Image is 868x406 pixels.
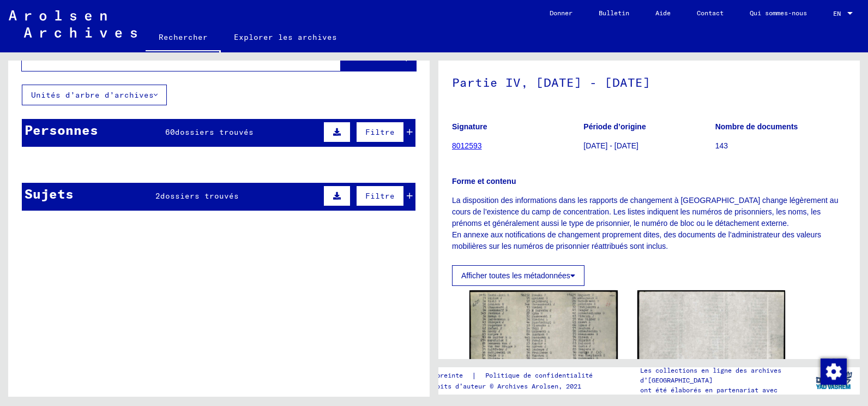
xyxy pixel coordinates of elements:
p: 143 [715,140,846,152]
a: Empreinte [429,370,472,381]
div: Personnes [25,120,98,140]
p: Les collections en ligne des archives d’[GEOGRAPHIC_DATA] [640,366,807,385]
button: Filtre [356,122,404,142]
a: 8012593 [452,141,482,150]
a: Explorer les archives [221,24,350,50]
p: [DATE] - [DATE] [583,140,714,152]
b: Signature [452,122,487,131]
span: Filtre [365,191,395,201]
b: Période d’origine [583,122,646,131]
button: Unités d’arbre d’archives [22,85,167,105]
span: EN [833,10,845,17]
p: ont été élaborés en partenariat avec [640,385,807,395]
font: Unités d’arbre d’archives [31,90,154,100]
button: Filtre [356,186,404,206]
button: Afficher toutes les métadonnées [452,265,584,286]
span: 60 [165,127,175,137]
a: Rechercher [146,24,221,52]
font: La disposition des informations dans les rapports de changement à [GEOGRAPHIC_DATA] change légère... [452,196,838,250]
a: Politique de confidentialité [477,370,606,381]
span: dossiers trouvés [175,127,254,137]
h1: Partie IV, [DATE] - [DATE] [452,57,846,105]
img: Modifier le consentement [821,359,847,385]
p: Droits d’auteur © Archives Arolsen, 2021 [429,381,606,391]
b: Nombre de documents [715,122,798,131]
font: Afficher toutes les métadonnées [461,271,570,280]
img: yv_logo.png [813,367,854,394]
span: Filtre [365,127,395,137]
font: | [472,370,477,381]
img: Arolsen_neg.svg [9,10,137,38]
b: Forme et contenu [452,177,516,186]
